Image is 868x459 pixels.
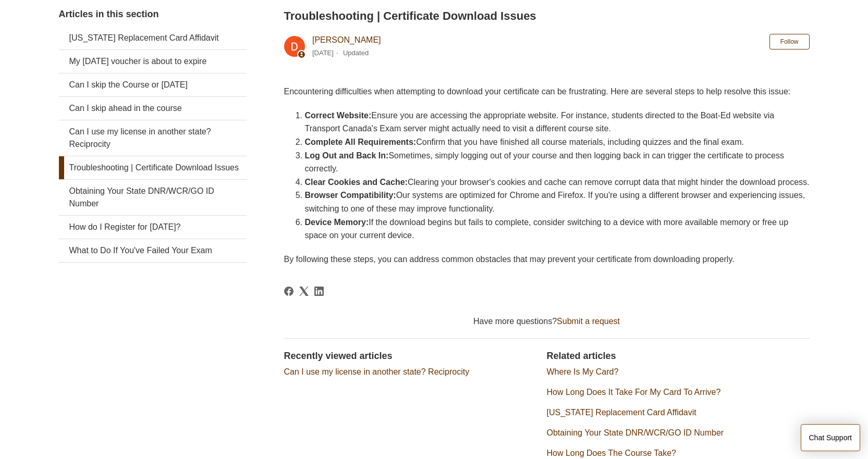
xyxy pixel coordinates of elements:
[59,73,247,96] a: Can I skip the Course or [DATE]
[305,218,369,227] strong: Device Memory:
[305,216,810,242] li: If the download begins but fails to complete, consider switching to a device with more available ...
[59,50,247,73] a: My [DATE] voucher is about to expire
[557,317,620,326] a: Submit a request
[59,180,247,215] a: Obtaining Your State DNR/WCR/GO ID Number
[59,27,247,49] a: [US_STATE] Replacement Card Affidavit
[59,9,159,19] span: Articles in this section
[547,388,721,396] a: How Long Does It Take For My Card To Arrive?
[284,287,294,296] svg: Share this page on Facebook
[284,367,470,376] a: Can I use my license in another state? Reciprocity
[299,287,309,296] svg: Share this page on X Corp
[547,367,619,376] a: Where Is My Card?
[547,428,724,437] a: Obtaining Your State DNR/WCR/GO ID Number
[547,449,676,457] a: How Long Does The Course Take?
[284,287,294,296] a: Facebook
[59,120,247,156] a: Can I use my license in another state? Reciprocity
[305,149,810,176] li: Sometimes, simply logging out of your course and then logging back in can trigger the certificate...
[284,85,810,98] p: Encountering difficulties when attempting to download your certificate can be frustrating. Here a...
[547,408,696,417] a: [US_STATE] Replacement Card Affidavit
[305,178,408,187] strong: Clear Cookies and Cache:
[305,191,396,200] strong: Browser Compatibility:
[59,156,247,179] a: Troubleshooting | Certificate Download Issues
[305,109,810,135] li: Ensure you are accessing the appropriate website. For instance, students directed to the Boat-Ed ...
[59,239,247,262] a: What to Do If You've Failed Your Exam
[305,111,372,120] strong: Correct Website:
[305,189,810,215] li: Our systems are optimized for Chrome and Firefox. If you're using a different browser and experie...
[547,349,810,363] h2: Related articles
[312,49,334,57] time: 03/04/2024, 11:07
[305,176,810,189] li: Clearing your browser's cookies and cache can remove corrupt data that might hinder the download ...
[801,424,861,451] button: Chat Support
[769,34,810,49] button: Follow Article
[312,35,381,44] a: [PERSON_NAME]
[305,138,417,146] strong: Complete All Requirements:
[343,49,369,57] li: Updated
[314,287,324,296] a: LinkedIn
[305,135,810,149] li: Confirm that you have finished all course materials, including quizzes and the final exam.
[284,315,810,328] div: Have more questions?
[305,151,389,160] strong: Log Out and Back In:
[284,349,536,363] h2: Recently viewed articles
[299,287,309,296] a: X Corp
[59,97,247,120] a: Can I skip ahead in the course
[314,287,324,296] svg: Share this page on LinkedIn
[59,216,247,239] a: How do I Register for [DATE]?
[284,7,810,24] h2: Troubleshooting | Certificate Download Issues
[284,253,810,266] p: By following these steps, you can address common obstacles that may prevent your certificate from...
